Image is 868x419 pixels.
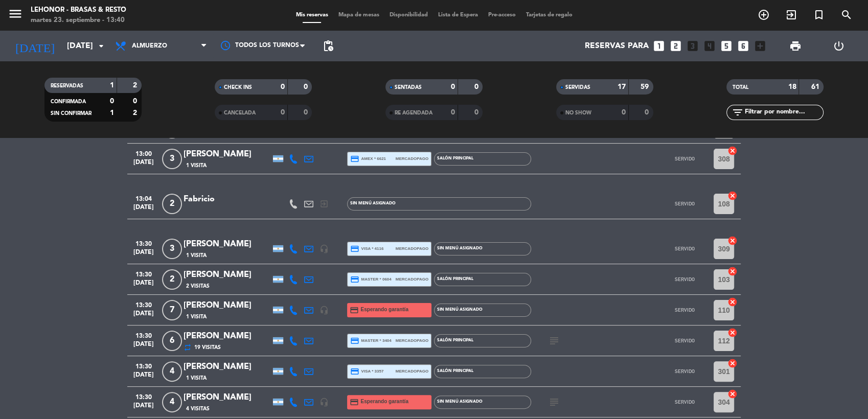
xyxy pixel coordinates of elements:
[548,335,560,347] i: subject
[186,313,207,321] span: 1 Visita
[350,367,359,376] i: credit_card
[31,5,126,15] div: Lehonor - Brasas & Resto
[350,336,392,345] span: master * 3404
[162,149,182,169] span: 3
[758,9,770,21] i: add_circle_outline
[133,82,139,89] strong: 2
[565,85,590,90] span: SERVIDAS
[451,109,455,116] strong: 0
[840,9,853,21] i: search
[395,85,422,90] span: SENTADAS
[788,83,796,90] strong: 18
[675,276,695,282] span: SERVIDO
[162,361,182,382] span: 4
[548,396,560,408] i: subject
[727,236,738,246] i: cancel
[565,110,591,115] span: NO SHOW
[131,268,156,280] span: 13:30
[703,39,716,53] i: looks_4
[162,300,182,320] span: 7
[162,392,182,412] span: 4
[131,204,156,216] span: [DATE]
[350,336,359,345] i: credit_card
[437,156,473,160] span: SALÓN PRINCIPAL
[184,343,192,352] i: repeat
[186,161,207,170] span: 1 Visita
[659,361,710,382] button: SERVIDO
[350,244,383,253] span: visa * 4116
[433,12,483,18] span: Lista de Espera
[162,269,182,290] span: 2
[675,368,695,374] span: SERVIDO
[669,39,682,53] i: looks_two
[184,299,270,312] div: [PERSON_NAME]
[753,39,767,53] i: add_box
[396,337,428,344] span: mercadopago
[675,246,695,251] span: SERVIDO
[131,402,156,414] span: [DATE]
[131,280,156,291] span: [DATE]
[186,282,210,290] span: 2 Visitas
[675,399,695,405] span: SERVIDO
[641,83,651,90] strong: 59
[186,251,207,260] span: 1 Visita
[51,111,92,116] span: SIN CONFIRMAR
[483,12,521,18] span: Pre-acceso
[8,6,23,21] i: menu
[184,268,270,282] div: [PERSON_NAME]
[659,194,710,214] button: SERVIDO
[350,398,359,407] i: credit_card
[396,245,428,252] span: mercadopago
[281,109,285,116] strong: 0
[833,40,845,52] i: power_settings_new
[350,275,392,284] span: master * 0604
[733,85,748,90] span: TOTAL
[131,360,156,371] span: 13:30
[437,369,473,373] span: SALÓN PRINCIPAL
[675,201,695,206] span: SERVIDO
[184,238,270,251] div: [PERSON_NAME]
[184,193,270,206] div: Fabricio
[789,40,802,52] span: print
[451,83,455,90] strong: 0
[350,154,359,164] i: credit_card
[727,146,738,156] i: cancel
[322,40,334,52] span: pending_actions
[162,331,182,351] span: 6
[184,148,270,161] div: [PERSON_NAME]
[437,338,473,342] span: SALÓN PRINCIPAL
[659,269,710,290] button: SERVIDO
[131,159,156,171] span: [DATE]
[675,307,695,313] span: SERVIDO
[333,12,384,18] span: Mapa de mesas
[744,107,823,118] input: Filtrar por nombre...
[350,275,359,284] i: credit_card
[131,237,156,249] span: 13:30
[585,41,649,51] span: Reservas para
[162,239,182,259] span: 3
[350,244,359,253] i: credit_card
[396,276,428,283] span: mercadopago
[224,85,252,90] span: CHECK INS
[350,306,359,315] i: credit_card
[396,155,428,162] span: mercadopago
[732,106,744,119] i: filter_list
[131,310,156,322] span: [DATE]
[8,6,23,25] button: menu
[396,368,428,375] span: mercadopago
[727,389,738,399] i: cancel
[659,239,710,259] button: SERVIDO
[727,191,738,201] i: cancel
[281,83,285,90] strong: 0
[727,266,738,276] i: cancel
[474,83,480,90] strong: 0
[395,110,432,115] span: RE AGENDADA
[319,199,329,208] i: exit_to_app
[133,98,139,105] strong: 0
[384,12,433,18] span: Disponibilidad
[319,306,329,315] i: headset_mic
[132,42,167,50] span: Almuerzo
[659,331,710,351] button: SERVIDO
[350,201,396,205] span: Sin menú asignado
[131,298,156,310] span: 13:30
